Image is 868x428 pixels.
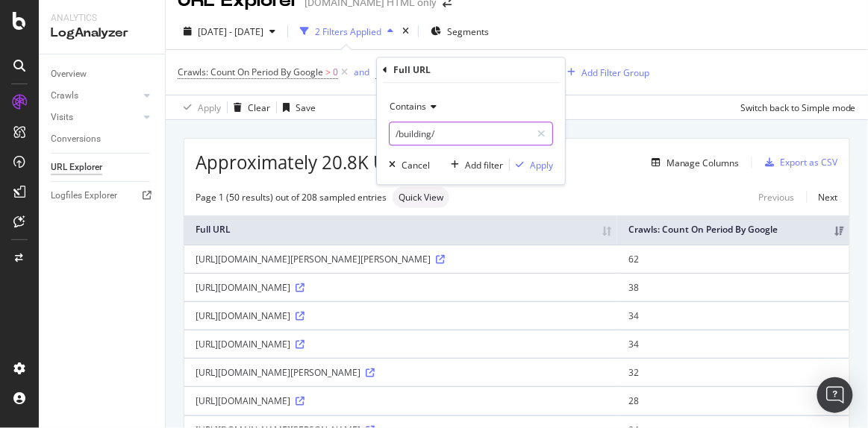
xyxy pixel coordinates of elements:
[196,394,606,407] div: [URL][DOMAIN_NAME]
[393,187,449,208] div: neutral label
[617,386,849,415] td: 28
[178,19,281,43] button: [DATE] - [DATE]
[617,245,849,273] td: 62
[178,66,323,78] span: Crawls: Count On Period By Google
[51,160,154,175] a: URL Explorer
[196,338,606,350] div: [URL][DOMAIN_NAME]
[399,193,443,202] span: Quick View
[581,66,649,79] div: Add Filter Group
[390,101,426,113] span: Contains
[51,88,140,104] a: Crawls
[760,151,838,174] button: Export as CSV
[51,131,101,147] div: Conversions
[51,110,140,125] a: Visits
[399,24,412,39] div: times
[228,95,270,119] button: Clear
[781,156,838,169] div: Export as CSV
[817,377,853,413] div: Open Intercom Messenger
[51,131,154,147] a: Conversions
[375,66,408,78] span: Full URL
[646,154,740,171] button: Manage Columns
[196,253,606,265] div: [URL][DOMAIN_NAME][PERSON_NAME][PERSON_NAME]
[198,25,263,38] span: [DATE] - [DATE]
[184,215,617,245] th: Full URL: activate to sort column ascending
[383,158,430,173] button: Cancel
[510,158,553,173] button: Apply
[561,63,649,81] button: Add Filter Group
[447,25,489,38] span: Segments
[402,159,430,171] div: Cancel
[325,66,331,78] span: >
[393,63,431,76] div: Full URL
[51,12,153,25] div: Analytics
[178,95,221,119] button: Apply
[51,160,102,175] div: URL Explorer
[277,95,316,119] button: Save
[196,191,387,204] div: Page 1 (50 results) out of 208 sampled entries
[51,88,78,104] div: Crawls
[445,158,503,173] button: Add filter
[51,25,153,42] div: LogAnalyzer
[666,157,740,169] div: Manage Columns
[51,110,73,125] div: Visits
[51,66,87,82] div: Overview
[196,150,470,175] span: Approximately 20.8K URLs found
[530,159,553,171] div: Apply
[51,188,154,204] a: Logfiles Explorer
[51,66,154,82] a: Overview
[617,330,849,358] td: 34
[248,101,270,114] div: Clear
[294,19,399,43] button: 2 Filters Applied
[333,62,338,83] span: 0
[198,101,221,114] div: Apply
[807,186,838,208] a: Next
[354,66,369,78] div: and
[617,358,849,386] td: 32
[617,273,849,301] td: 38
[196,366,606,379] div: [URL][DOMAIN_NAME][PERSON_NAME]
[425,19,495,43] button: Segments
[465,159,503,171] div: Add filter
[740,101,856,114] div: Switch back to Simple mode
[315,25,381,38] div: 2 Filters Applied
[617,215,849,245] th: Crawls: Count On Period By Google: activate to sort column ascending
[354,65,369,79] button: and
[617,301,849,330] td: 34
[296,101,316,114] div: Save
[196,281,606,294] div: [URL][DOMAIN_NAME]
[734,95,856,119] button: Switch back to Simple mode
[51,188,117,204] div: Logfiles Explorer
[196,309,606,322] div: [URL][DOMAIN_NAME]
